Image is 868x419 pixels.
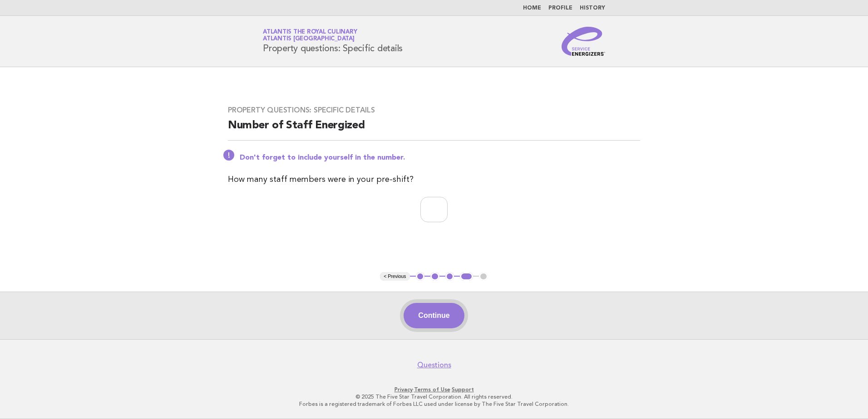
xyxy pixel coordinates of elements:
[548,5,572,11] a: Profile
[228,118,640,141] h2: Number of Staff Energized
[380,272,409,281] button: < Previous
[523,5,541,11] a: Home
[263,29,357,42] a: Atlantis the Royal CulinaryAtlantis [GEOGRAPHIC_DATA]
[416,272,425,281] button: 1
[156,393,712,400] p: © 2025 The Five Star Travel Corporation. All rights reserved.
[445,272,454,281] button: 3
[228,106,640,115] h3: Property questions: Specific details
[562,27,605,56] img: Service Energizers
[156,400,712,408] p: Forbes is a registered trademark of Forbes LLC used under license by The Five Star Travel Corpora...
[460,272,473,281] button: 4
[404,303,464,328] button: Continue
[414,386,450,393] a: Terms of Use
[452,386,474,393] a: Support
[156,386,712,393] p: · ·
[263,36,355,42] span: Atlantis [GEOGRAPHIC_DATA]
[417,361,451,370] a: Questions
[430,272,439,281] button: 2
[580,5,605,11] a: History
[240,153,640,162] p: Don't forget to include yourself in the number.
[263,29,403,53] h1: Property questions: Specific details
[395,386,413,393] a: Privacy
[228,173,640,186] p: How many staff members were in your pre-shift?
